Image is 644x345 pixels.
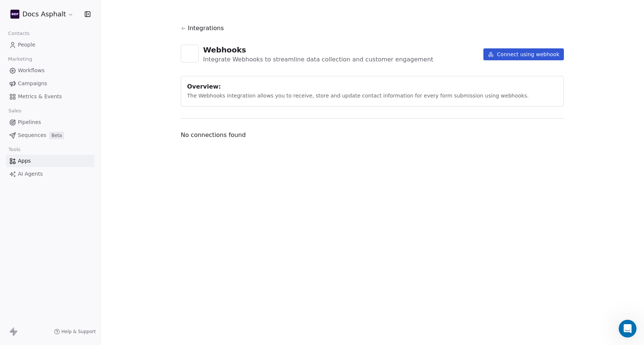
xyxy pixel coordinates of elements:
[6,129,94,141] a: SequencesBeta
[54,329,96,335] a: Help & Support
[18,80,47,87] span: Campaigns
[15,94,124,102] div: Send us a message
[6,155,94,167] a: Apps
[5,54,35,65] span: Marketing
[181,24,564,33] a: Integrations
[6,116,94,128] a: Pipelines
[6,168,94,180] a: AI Agents
[118,251,130,256] span: Help
[100,232,149,262] button: Help
[18,157,31,165] span: Apps
[7,87,142,108] div: Send us a message
[128,12,142,25] div: Close
[61,329,96,335] span: Help & Support
[18,131,46,139] span: Sequences
[203,55,433,64] div: Integrate Webhooks to streamline data collection and customer engagement
[483,48,564,60] button: Connect using webhook
[187,93,528,99] span: The Webhooks integration allows you to receive, store and update contact information for every fo...
[188,24,224,33] span: Integrations
[6,90,94,103] a: Metrics & Events
[6,39,94,51] a: People
[18,170,43,178] span: AI Agents
[18,93,62,100] span: Metrics & Events
[6,64,94,77] a: Workflows
[18,41,35,49] span: People
[29,12,44,27] img: Profile image for Harinder
[5,105,25,116] span: Sales
[18,118,41,126] span: Pipelines
[9,8,75,20] button: Docs Asphalt
[6,77,94,90] a: Campaigns
[62,251,88,256] span: Messages
[15,53,134,66] p: Hi [PERSON_NAME]
[5,144,23,155] span: Tools
[16,251,33,256] span: Home
[187,82,558,91] div: Overview:
[50,232,99,262] button: Messages
[49,132,64,139] span: Beta
[203,45,433,55] div: Webhooks
[5,28,33,39] span: Contacts
[181,131,564,140] span: No connections found
[10,10,19,19] img: Untitled%20design%20(5).png
[15,12,30,27] img: Profile image for Siddarth
[184,48,195,59] img: webhooks.svg
[619,320,637,338] iframe: Intercom live chat
[15,66,134,78] p: How can we help?
[22,9,66,19] span: Docs Asphalt
[18,67,45,74] span: Workflows
[43,12,58,27] img: Profile image for Mrinal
